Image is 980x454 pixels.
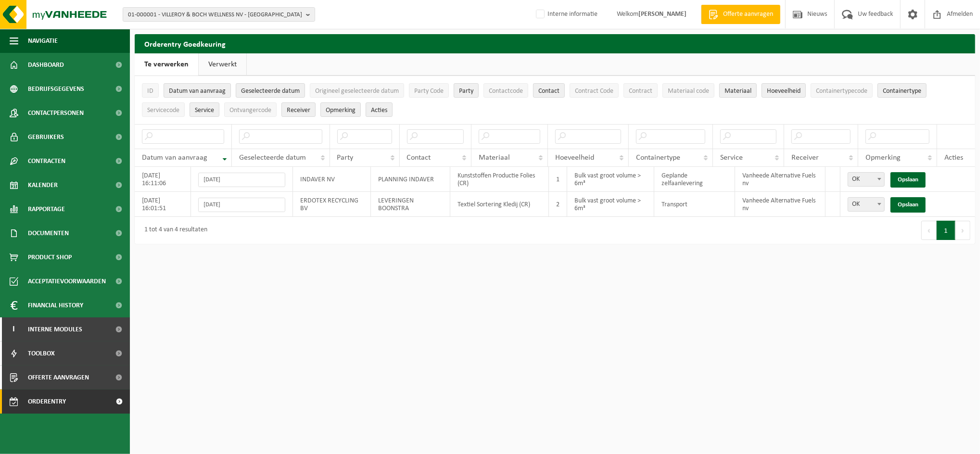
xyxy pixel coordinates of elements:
span: Offerte aanvragen [28,366,89,390]
span: Ontvangercode [229,107,271,114]
span: Product Shop [28,245,72,269]
button: ServiceService: Activate to sort [190,102,219,117]
span: Datum van aanvraag [169,88,226,95]
span: Opmerking [865,154,901,162]
td: [DATE] 16:01:51 [135,192,191,217]
span: Party [459,88,473,95]
button: PartyParty: Activate to sort [454,83,479,98]
button: Datum van aanvraagDatum van aanvraag: Activate to remove sorting [164,83,231,98]
span: Interne modules [28,317,82,341]
span: Toolbox [28,341,55,366]
span: Receiver [791,154,819,162]
a: Verwerkt [199,53,246,76]
button: ContractContract: Activate to sort [624,83,658,98]
button: IDID: Activate to sort [142,83,159,98]
span: Geselecteerde datum [239,154,306,162]
span: Contract [629,88,652,95]
button: Next [955,221,970,240]
button: Geselecteerde datumGeselecteerde datum: Activate to sort [236,83,305,98]
button: 01-000001 - VILLEROY & BOCH WELLNESS NV - [GEOGRAPHIC_DATA] [123,7,315,22]
td: Bulk vast groot volume > 6m³ [567,192,654,217]
span: Datum van aanvraag [142,154,207,162]
td: Bulk vast groot volume > 6m³ [567,167,654,192]
span: Contact [407,154,431,162]
span: Offerte aanvragen [721,10,776,19]
span: Orderentry Goedkeuring [28,390,109,414]
td: PLANNING INDAVER [371,167,450,192]
span: Materiaal code [668,88,709,95]
button: ContainertypeContainertype: Activate to sort [878,83,927,98]
td: INDAVER NV [293,167,371,192]
span: OK [848,197,885,212]
span: Origineel geselecteerde datum [315,88,399,95]
span: Materiaal [725,88,751,95]
span: Acceptatievoorwaarden [28,269,106,293]
span: Kalender [28,173,58,197]
button: HoeveelheidHoeveelheid: Activate to sort [762,83,806,98]
button: Acties [366,102,393,117]
span: Contactcode [489,88,523,95]
td: Kunststoffen Productie Folies (CR) [450,167,549,192]
td: Geplande zelfaanlevering [654,167,735,192]
span: Bedrijfsgegevens [28,77,84,101]
span: Hoeveelheid [767,88,801,95]
button: ServicecodeServicecode: Activate to sort [142,102,185,117]
span: Acties [944,154,963,162]
span: Service [720,154,743,162]
span: Receiver [287,107,310,114]
span: Gebruikers [28,125,64,149]
a: Opslaan [891,172,926,188]
label: Interne informatie [534,7,598,22]
span: Opmerking [326,107,356,114]
span: OK [848,172,885,187]
td: 1 [549,167,567,192]
td: Vanheede Alternative Fuels nv [735,167,826,192]
td: Transport [654,192,735,217]
span: Party Code [414,88,444,95]
button: 1 [937,221,955,240]
span: Rapportage [28,197,65,221]
h2: Orderentry Goedkeuring [135,34,975,53]
button: Party CodeParty Code: Activate to sort [409,83,449,98]
td: [DATE] 16:11:06 [135,167,191,192]
button: Contract CodeContract Code: Activate to sort [570,83,619,98]
td: ERDOTEX RECYCLING BV [293,192,371,217]
span: OK [848,173,884,186]
span: Acties [371,107,387,114]
td: 2 [549,192,567,217]
span: Hoeveelheid [555,154,594,162]
button: MateriaalMateriaal: Activate to sort [719,83,757,98]
button: Origineel geselecteerde datumOrigineel geselecteerde datum: Activate to sort [310,83,404,98]
button: OntvangercodeOntvangercode: Activate to sort [224,102,277,117]
a: Opslaan [891,197,926,213]
button: ReceiverReceiver: Activate to sort [281,102,316,117]
span: Documenten [28,221,69,245]
span: Containertypecode [816,88,867,95]
button: Materiaal codeMateriaal code: Activate to sort [662,83,714,98]
span: OK [848,198,884,211]
button: OpmerkingOpmerking: Activate to sort [320,102,361,117]
span: Containertype [883,88,921,95]
span: Dashboard [28,53,64,77]
span: Contact [538,88,560,95]
button: Previous [921,221,937,240]
span: Contract Code [575,88,613,95]
span: Navigatie [28,29,58,53]
span: Geselecteerde datum [241,88,300,95]
td: Vanheede Alternative Fuels nv [735,192,826,217]
span: Financial History [28,293,83,317]
div: 1 tot 4 van 4 resultaten [140,222,207,239]
td: LEVERINGEN BOONSTRA [371,192,450,217]
span: Materiaal [479,154,510,162]
span: 01-000001 - VILLEROY & BOCH WELLNESS NV - [GEOGRAPHIC_DATA] [128,8,302,22]
span: Contracten [28,149,65,173]
span: I [10,317,18,341]
span: Contactpersonen [28,101,84,125]
span: Containertype [636,154,680,162]
a: Te verwerken [135,53,198,76]
button: ContactContact: Activate to sort [533,83,565,98]
strong: [PERSON_NAME] [638,11,687,18]
span: Service [195,107,214,114]
a: Offerte aanvragen [701,5,780,24]
td: Textiel Sortering Kledij (CR) [450,192,549,217]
